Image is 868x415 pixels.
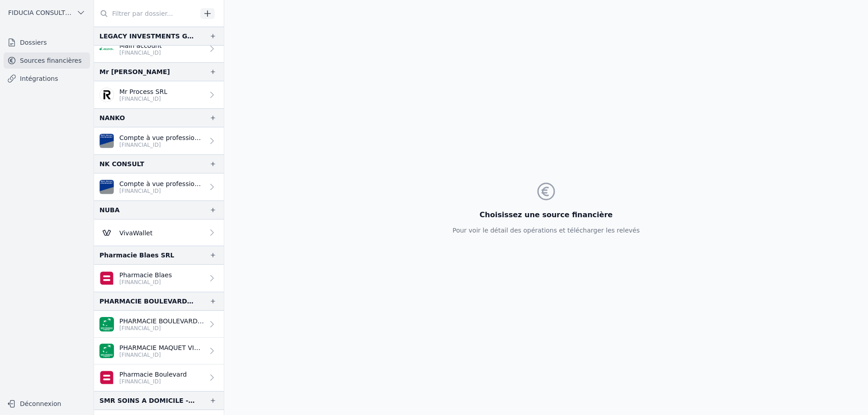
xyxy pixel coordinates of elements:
[119,187,204,195] p: [FINANCIAL_ID]
[4,70,90,87] a: Intégrations
[99,31,195,42] div: LEGACY INVESTMENTS GROUP
[94,364,224,391] a: Pharmacie Boulevard [FINANCIAL_ID]
[119,179,204,188] p: Compte à vue professionnel
[4,34,90,51] a: Dossiers
[94,219,224,246] a: VivaWallet
[453,210,640,220] h3: Choisissez une source financière
[94,127,224,154] a: Compte à vue professionnel [FINANCIAL_ID]
[94,311,224,338] a: PHARMACIE BOULEVARD SPRL [FINANCIAL_ID]
[453,226,640,235] p: Pour voir le détail des opérations et télécharger les relevés
[99,370,114,385] img: belfius-1.png
[4,52,90,69] a: Sources financières
[119,270,172,280] p: Pharmacie Blaes
[99,296,195,307] div: PHARMACIE BOULEVARD SPRL
[99,395,195,406] div: SMR SOINS A DOMICILE - THUISZORG
[99,180,114,194] img: VAN_BREDA_JVBABE22XXX.png
[4,396,90,411] button: Déconnexion
[99,112,125,123] div: NANKO
[99,134,114,148] img: VAN_BREDA_JVBABE22XXX.png
[119,95,167,103] p: [FINANCIAL_ID]
[4,5,90,20] button: FIDUCIA CONSULTING SRL
[119,41,162,50] p: Main account
[99,317,114,331] img: BNP_BE_BUSINESS_GEBABEBB.png
[119,133,204,142] p: Compte à vue professionnel
[99,42,114,56] img: ARGENTA_ARSPBE22.png
[94,5,197,22] input: Filtrer par dossier...
[99,271,114,285] img: belfius-1.png
[94,35,224,62] a: Main account [FINANCIAL_ID]
[94,265,224,292] a: Pharmacie Blaes [FINANCIAL_ID]
[99,66,170,77] div: Mr [PERSON_NAME]
[119,87,167,96] p: Mr Process SRL
[119,325,204,332] p: [FINANCIAL_ID]
[119,317,204,326] p: PHARMACIE BOULEVARD SPRL
[99,344,114,358] img: BNP_BE_BUSINESS_GEBABEBB.png
[119,279,172,286] p: [FINANCIAL_ID]
[8,8,73,17] span: FIDUCIA CONSULTING SRL
[99,159,144,169] div: NK CONSULT
[94,173,224,201] a: Compte à vue professionnel [FINANCIAL_ID]
[119,378,187,385] p: [FINANCIAL_ID]
[99,88,114,102] img: revolut.png
[119,141,204,149] p: [FINANCIAL_ID]
[94,338,224,364] a: PHARMACIE MAQUET VICTOIRE [FINANCIAL_ID]
[94,81,224,108] a: Mr Process SRL [FINANCIAL_ID]
[119,228,152,238] p: VivaWallet
[99,205,120,215] div: NUBA
[99,250,174,261] div: Pharmacie Blaes SRL
[119,370,187,379] p: Pharmacie Boulevard
[119,351,204,359] p: [FINANCIAL_ID]
[119,343,204,352] p: PHARMACIE MAQUET VICTOIRE
[119,49,162,56] p: [FINANCIAL_ID]
[99,225,114,240] img: Viva-Wallet.webp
